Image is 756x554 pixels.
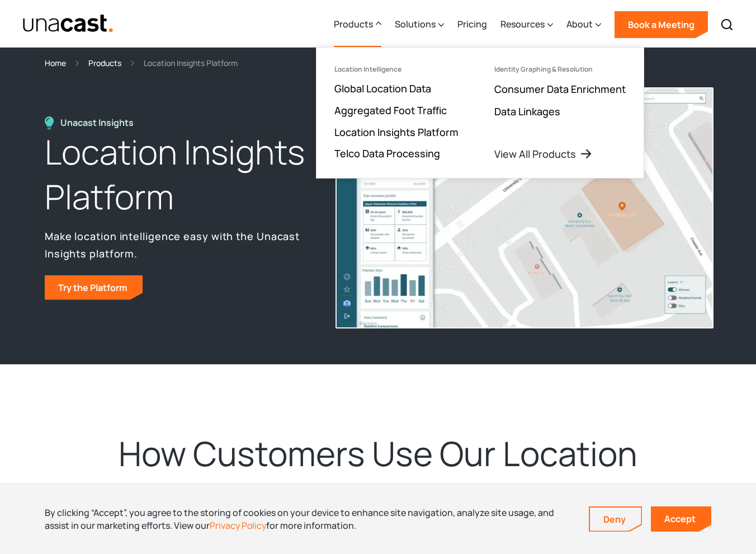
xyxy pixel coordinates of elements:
[566,17,593,31] div: About
[500,17,545,31] div: Resources
[494,147,593,161] a: View All Products
[60,116,139,129] div: Unacast Insights
[334,2,381,48] div: Products
[98,431,658,521] h2: How Customers Use Our Location Insights Platform
[494,65,593,73] div: Identity Graphing & Resolution
[45,130,311,219] h1: Location Insights Platform
[45,57,66,69] a: Home
[334,17,373,31] div: Products
[336,87,714,328] img: An image of the unacast UI. Shows a map of a pet supermarket along with relevant data in the side...
[651,506,711,532] a: Accept
[45,275,143,300] a: Try the Platform
[45,228,311,261] p: Make location intelligence easy with the Unacast Insights platform.
[88,57,121,69] a: Products
[316,47,644,179] nav: Products
[22,14,114,34] a: home
[395,2,444,48] div: Solutions
[210,519,266,532] a: Privacy Policy
[45,506,572,532] div: By clicking “Accept”, you agree to the storing of cookies on your device to enhance site navigati...
[334,65,401,73] div: Location Intelligence
[45,116,54,130] img: Location Insights Platform icon
[720,18,734,31] img: Search icon
[590,508,641,531] a: Deny
[500,2,553,48] div: Resources
[334,104,447,117] a: Aggregated Foot Traffic
[566,2,601,48] div: About
[144,57,238,69] div: Location Insights Platform
[494,82,626,96] a: Consumer Data Enrichment
[395,17,436,31] div: Solutions
[615,11,708,38] a: Book a Meeting
[334,125,459,139] a: Location Insights Platform
[334,147,440,160] a: Telco Data Processing
[494,105,560,118] a: Data Linkages
[334,82,431,95] a: Global Location Data
[22,14,114,34] img: Unacast text logo
[457,2,487,48] a: Pricing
